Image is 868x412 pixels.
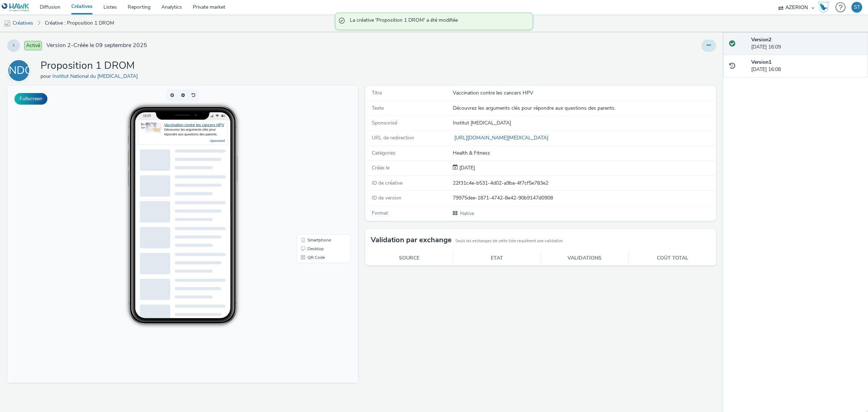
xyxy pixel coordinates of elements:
[41,73,52,80] span: pour
[453,105,715,112] div: Découvrez les arguments clés pour répondre aux questions des parents.
[459,210,474,217] span: Native
[7,67,33,74] a: INDC
[290,159,342,167] li: Desktop
[365,251,453,266] th: Source
[372,164,390,171] span: Créée le
[751,59,771,66] strong: Version 1
[300,161,316,165] span: Desktop
[41,59,141,73] h1: Proposition 1 DROM
[453,251,541,266] th: Etat
[6,60,32,81] div: INDC
[458,164,475,172] div: Création 09 septembre 2025, 16:08
[46,41,147,50] span: Version 2 - Créée le 09 septembre 2025
[41,14,118,32] a: Créative : Proposition 1 DROM
[453,194,715,202] div: 79975dee-1871-4742-8e42-90b9147d0908
[24,41,42,50] span: Activé
[350,17,526,26] span: La créative 'Proposition 1 DROM' a été modifiée
[371,235,452,245] h3: Validation par exchange
[14,93,47,105] button: Fullscreen
[157,37,217,41] a: Vaccination contre les cancers HPV
[372,194,401,201] span: ID de version
[372,150,396,156] span: Catégories
[290,150,342,159] li: Smartphone
[52,73,141,80] a: Institut National du [MEDICAL_DATA]
[300,169,318,174] span: QR Code
[453,134,551,141] a: [URL][DOMAIN_NAME][MEDICAL_DATA]
[453,180,715,187] div: 22f31c4e-b531-4d02-a9ba-4f7cf5e783e2
[136,28,144,32] span: 16:09
[372,105,384,112] span: Texte
[372,119,397,126] span: Sponsorisé
[4,20,11,27] img: mobile
[372,180,403,186] span: ID de créative
[818,1,829,13] img: Hawk Academy
[751,59,862,73] div: [DATE] 16:08
[372,210,388,216] span: Format
[290,167,342,176] li: QR Code
[372,134,414,141] span: URL de redirection
[453,119,715,127] div: Institut [MEDICAL_DATA]
[453,150,715,157] div: Health & Fitness
[541,251,629,266] th: Validations
[203,53,218,57] a: Sponsored
[818,1,832,13] a: Hawk Academy
[751,36,771,43] strong: Version 2
[455,238,563,244] small: Seuls les exchanges de cette liste requièrent une validation
[372,89,382,96] span: Titre
[458,164,475,171] span: [DATE]
[2,3,30,12] img: undefined Logo
[300,152,324,156] span: Smartphone
[629,251,716,266] th: Coût total
[854,2,860,13] div: ST
[751,36,862,51] div: [DATE] 16:09
[157,42,218,51] div: Découvrez les arguments clés pour répondre aux questions des parents.
[453,89,715,97] div: Vaccination contre les cancers HPV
